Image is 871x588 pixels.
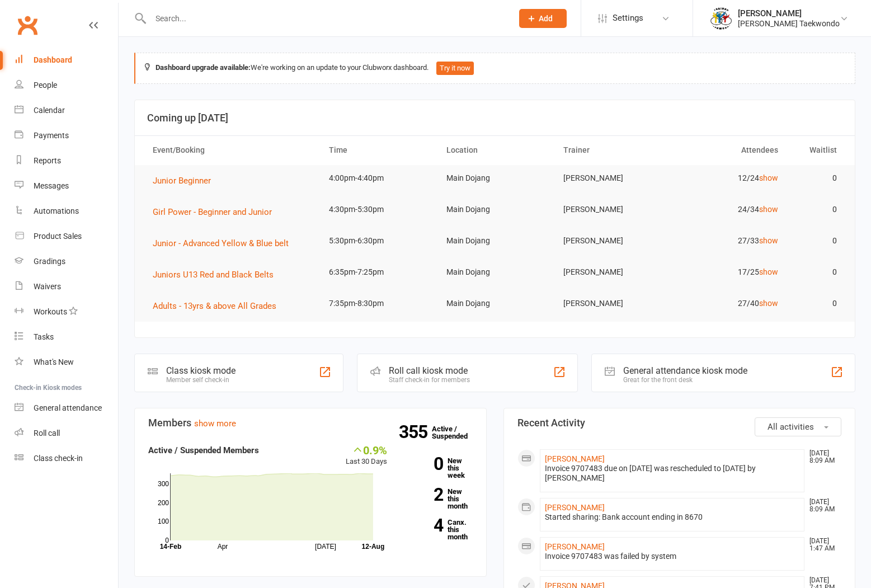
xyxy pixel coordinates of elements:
th: Attendees [671,136,788,164]
td: 0 [788,228,847,254]
td: 7:35pm-8:30pm [319,290,436,317]
div: [PERSON_NAME] [738,8,840,18]
a: Reports [15,148,118,173]
a: General attendance kiosk mode [15,396,118,421]
td: 0 [788,259,847,285]
span: Adults - 13yrs & above All Grades [153,301,276,311]
div: General attendance kiosk mode [623,365,747,376]
div: Dashboard [34,55,72,64]
span: Settings [613,6,643,31]
a: [PERSON_NAME] [545,503,605,512]
button: Junior Beginner [153,174,219,187]
td: 12/24 [671,165,788,191]
th: Event/Booking [143,136,319,164]
td: Main Dojang [436,196,554,223]
button: Juniors U13 Red and Black Belts [153,268,281,281]
span: All activities [768,422,814,432]
td: 5:30pm-6:30pm [319,228,436,254]
div: Waivers [34,282,61,291]
div: Last 30 Days [346,444,387,468]
div: Class kiosk mode [166,365,236,376]
a: Gradings [15,249,118,274]
div: Invoice 9707483 was failed by system [545,552,800,561]
img: thumb_image1638236014.png [710,7,732,30]
span: Add [539,14,553,23]
div: Staff check-in for members [389,376,470,384]
div: Great for the front desk [623,376,747,384]
a: People [15,73,118,98]
button: Junior - Advanced Yellow & Blue belt [153,237,296,250]
div: Reports [34,156,61,165]
a: show [759,205,778,214]
td: 0 [788,290,847,317]
th: Waitlist [788,136,847,164]
span: Girl Power - Beginner and Junior [153,207,272,217]
div: Messages [34,181,69,190]
button: Add [519,9,567,28]
a: 0New this week [404,457,472,479]
td: [PERSON_NAME] [553,196,671,223]
input: Search... [147,11,505,26]
div: Tasks [34,332,54,341]
a: Calendar [15,98,118,123]
a: Payments [15,123,118,148]
a: [PERSON_NAME] [545,542,605,551]
td: 27/33 [671,228,788,254]
td: Main Dojang [436,165,554,191]
div: Payments [34,131,69,140]
td: [PERSON_NAME] [553,228,671,254]
a: What's New [15,350,118,375]
strong: 0 [404,455,443,472]
div: Started sharing: Bank account ending in 8670 [545,512,800,522]
div: What's New [34,357,74,366]
a: 2New this month [404,488,472,510]
div: Invoice 9707483 due on [DATE] was rescheduled to [DATE] by [PERSON_NAME] [545,464,800,483]
span: Junior Beginner [153,176,211,186]
td: Main Dojang [436,259,554,285]
a: Automations [15,199,118,224]
strong: Active / Suspended Members [148,445,259,455]
a: Clubworx [13,11,41,39]
strong: 2 [404,486,443,503]
time: [DATE] 8:09 AM [804,498,841,513]
div: People [34,81,57,90]
div: Product Sales [34,232,82,241]
strong: 4 [404,517,443,534]
td: 6:35pm-7:25pm [319,259,436,285]
a: 4Canx. this month [404,519,472,540]
div: Automations [34,206,79,215]
div: Gradings [34,257,65,266]
th: Time [319,136,436,164]
div: 0.9% [346,444,387,456]
a: Class kiosk mode [15,446,118,471]
div: Member self check-in [166,376,236,384]
th: Trainer [553,136,671,164]
h3: Coming up [DATE] [147,112,842,124]
div: [PERSON_NAME] Taekwondo [738,18,840,29]
button: Adults - 13yrs & above All Grades [153,299,284,313]
td: 0 [788,165,847,191]
td: 27/40 [671,290,788,317]
a: Messages [15,173,118,199]
a: Dashboard [15,48,118,73]
button: All activities [755,417,841,436]
button: Girl Power - Beginner and Junior [153,205,280,219]
time: [DATE] 1:47 AM [804,538,841,552]
div: Class check-in [34,454,83,463]
h3: Recent Activity [517,417,842,429]
div: Workouts [34,307,67,316]
a: [PERSON_NAME] [545,454,605,463]
a: show [759,299,778,308]
time: [DATE] 8:09 AM [804,450,841,464]
div: Roll call [34,429,60,438]
a: show [759,236,778,245]
a: 355Active / Suspended [432,417,481,448]
a: Workouts [15,299,118,324]
td: 4:00pm-4:40pm [319,165,436,191]
strong: 355 [399,424,432,440]
strong: Dashboard upgrade available: [156,63,251,72]
a: show more [194,418,236,429]
div: Calendar [34,106,65,115]
td: Main Dojang [436,228,554,254]
td: 0 [788,196,847,223]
